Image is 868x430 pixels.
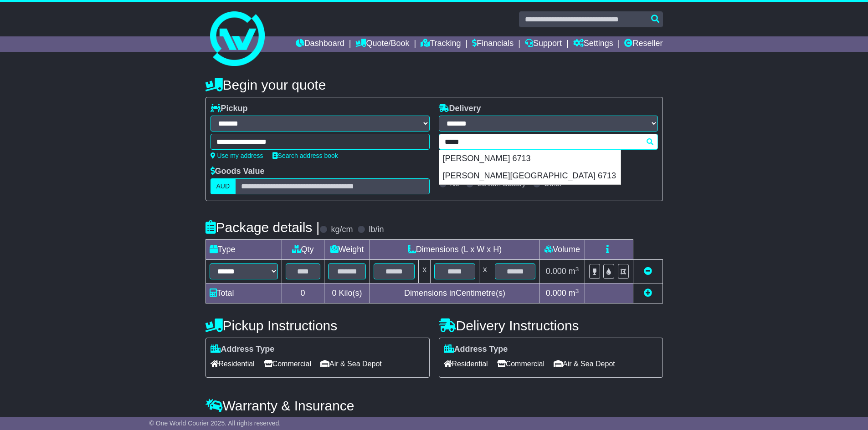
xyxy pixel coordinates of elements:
[644,267,652,276] a: Remove this item
[282,283,324,304] td: 0
[419,260,431,283] td: x
[355,36,409,52] a: Quote/Book
[525,36,562,52] a: Support
[331,225,353,235] label: kg/cm
[439,134,658,150] typeahead: Please provide city
[282,240,324,260] td: Qty
[573,36,613,52] a: Settings
[644,288,652,298] a: Add new item
[439,318,663,333] h4: Delivery Instructions
[211,344,275,354] label: Address Type
[444,344,508,354] label: Address Type
[211,357,255,371] span: Residential
[272,152,338,159] a: Search address book
[205,398,663,413] h4: Warranty & Insurance
[444,357,488,371] span: Residential
[421,36,461,52] a: Tracking
[479,260,491,283] td: x
[211,152,263,159] a: Use my address
[575,266,579,273] sup: 3
[575,288,579,294] sup: 3
[332,288,336,298] span: 0
[370,240,539,260] td: Dimensions (L x W x H)
[439,167,621,185] div: [PERSON_NAME][GEOGRAPHIC_DATA] 6713
[569,267,579,276] span: m
[296,36,344,52] a: Dashboard
[205,283,282,304] td: Total
[264,357,311,371] span: Commercial
[211,178,236,194] label: AUD
[211,167,265,177] label: Goods Value
[149,420,281,427] span: © One World Courier 2025. All rights reserved.
[546,267,566,276] span: 0.000
[205,77,663,92] h4: Begin your quote
[324,240,370,260] td: Weight
[554,357,615,371] span: Air & Sea Depot
[539,240,585,260] td: Volume
[324,283,370,304] td: Kilo(s)
[497,357,544,371] span: Commercial
[211,104,248,114] label: Pickup
[205,318,430,333] h4: Pickup Instructions
[320,357,382,371] span: Air & Sea Depot
[205,220,320,235] h4: Package details |
[546,288,566,298] span: 0.000
[205,240,282,260] td: Type
[439,150,621,167] div: [PERSON_NAME] 6713
[472,36,514,52] a: Financials
[439,104,481,114] label: Delivery
[369,225,384,235] label: lb/in
[569,288,579,298] span: m
[370,283,539,304] td: Dimensions in Centimetre(s)
[624,36,663,52] a: Reseller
